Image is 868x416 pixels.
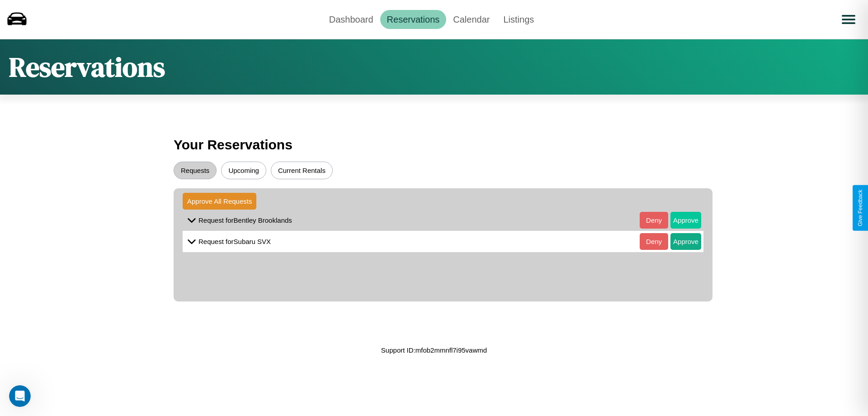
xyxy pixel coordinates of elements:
[198,214,292,226] p: Request for Bentley Brooklands
[221,162,266,179] button: Upcoming
[183,193,256,210] button: Approve All Requests
[640,212,668,229] button: Deny
[174,133,694,157] h3: Your Reservations
[322,10,380,29] a: Dashboard
[640,233,668,250] button: Deny
[670,212,701,229] button: Approve
[9,385,31,407] iframe: Intercom live chat
[836,7,861,32] button: Open menu
[446,10,496,29] a: Calendar
[381,344,487,356] p: Support ID: mfob2mmnfl7i95vawmd
[174,162,217,179] button: Requests
[271,162,333,179] button: Current Rentals
[496,10,541,29] a: Listings
[857,190,863,226] div: Give Feedback
[380,10,447,29] a: Reservations
[9,48,165,86] h1: Reservations
[670,233,701,250] button: Approve
[198,235,271,248] p: Request for Subaru SVX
